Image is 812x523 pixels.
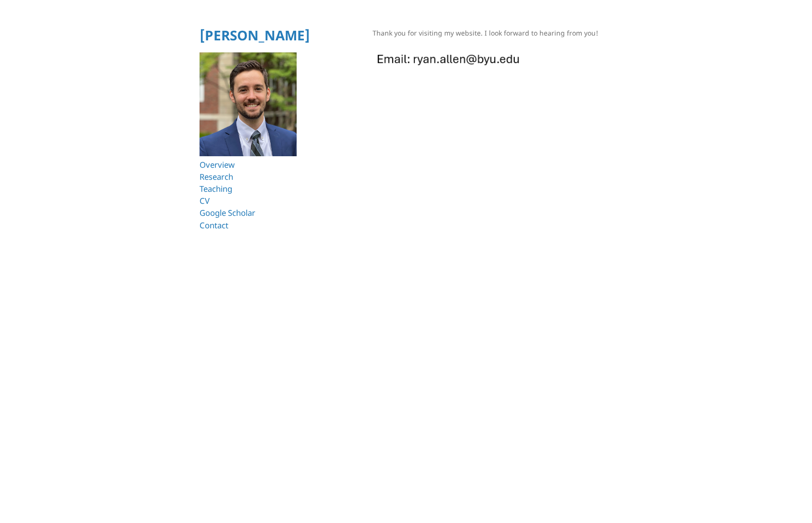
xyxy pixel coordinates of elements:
a: Research [200,171,233,182]
img: Screenshot 2024-10-30 151028 [373,48,525,69]
a: Google Scholar [200,207,255,218]
a: Overview [200,159,235,170]
a: CV [200,195,210,206]
p: Thank you for visiting my website. I look forward to hearing from you! [373,28,613,38]
a: [PERSON_NAME] [200,26,310,44]
a: Teaching [200,183,232,194]
img: Ryan T Allen HBS [200,52,297,156]
a: Contact [200,220,228,231]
